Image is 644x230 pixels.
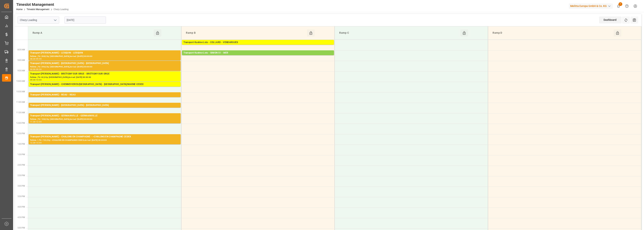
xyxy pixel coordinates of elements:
span: 4:30 PM [18,216,25,218]
div: 09:00 [36,58,42,60]
div: Ramp D [491,29,614,36]
div: Pallets: 1,TU: 723,City: ~CHALONS EN CHAMPAGNE CEDEX,Arrival: [DATE] 00:00:00 [30,139,179,142]
div: Dashboard [599,16,622,23]
span: 5:00 PM [18,227,25,229]
div: 09:00 [30,68,36,70]
div: Pallets: ,TU: 268,City: [GEOGRAPHIC_DATA],Arrival: [DATE] 00:00:00 [30,55,179,58]
div: Pallets: ,TU: 108,City: [GEOGRAPHIC_DATA],Arrival: [DATE] 00:00:00 [30,118,179,121]
span: 1:30 PM [18,153,25,156]
div: Pallets: 11,TU: 16,City: MER,Arrival: [DATE] 00:00:00 [183,55,332,58]
input: Type to search/select [18,16,59,24]
span: 10:30 AM [16,91,25,93]
input: DD-MM-YYYY [64,16,106,24]
div: Ramp C [338,29,460,36]
div: Pallets: ,TU: 470,City: [GEOGRAPHIC_DATA],Arrival: [DATE] 00:00:00 [30,107,179,110]
div: Transport [PERSON_NAME] - CHENNEVIERES/[GEOGRAPHIC_DATA] - [GEOGRAPHIC_DATA]/MARNE CEDEX [30,83,179,86]
button: show 1 new notifications [614,2,623,10]
div: Pallets: 12,TU: 176,City: [GEOGRAPHIC_DATA],Arrival: [DATE] 00:00:00 [183,44,332,48]
div: 09:30 [30,79,36,81]
span: 12:00 PM [16,122,25,124]
div: 09:30 [36,68,42,70]
span: 3:00 PM [18,185,25,187]
span: 9:00 AM [18,59,25,61]
span: 1:00 PM [18,143,25,145]
div: Transport [PERSON_NAME] - BRETIGNY SUR ORGE - BRETIGNY SUR ORGE [30,72,179,76]
a: Home [16,8,22,11]
div: Pallets: 1,TU: 549,City: [GEOGRAPHIC_DATA],Arrival: [DATE] 00:00:00 [30,97,179,100]
span: 3:30 PM [18,195,25,197]
div: - [36,142,36,144]
div: Transport [PERSON_NAME] - LESQUIN - LESQUIN [30,51,179,55]
div: 12:00 [36,121,42,123]
span: 9:30 AM [18,70,25,72]
div: Transport [PERSON_NAME] - GERMAINVILLE - GERMAINVILLE [30,114,179,118]
span: 12:30 PM [16,132,25,135]
a: Timeslot Management [27,8,49,11]
div: Ramp B [184,29,307,36]
div: 10:00 [36,79,42,81]
span: 10:00 AM [16,80,25,82]
span: 11:30 AM [16,112,25,114]
div: - [36,68,36,70]
button: Help Center [623,2,631,10]
div: 08:30 [30,58,36,60]
div: Transport Kuehne Lots - COLLARD - VENDARGUES [183,41,332,44]
div: 11:30 [30,121,36,123]
div: - [36,79,36,81]
div: Melitta Europa GmbH & Co. KG [569,3,613,9]
div: Transport [PERSON_NAME] - [GEOGRAPHIC_DATA] - [GEOGRAPHIC_DATA] [30,103,179,107]
span: 2:30 PM [18,174,25,176]
div: 12:30 [30,142,36,144]
span: 2:00 PM [18,164,25,166]
span: 1 [619,2,622,6]
button: Melitta Europa GmbH & Co. KG [569,2,614,10]
div: Transport [PERSON_NAME] - CHALONS EN CHAMPAGNE - ~CHALONS EN CHAMPAGNE CEDEX [30,135,179,139]
div: 13:00 [36,142,42,144]
button: open menu [52,17,58,23]
div: Transport [PERSON_NAME] - REAU - REAU [30,93,179,97]
div: - [36,58,36,60]
div: Timeslot Management [16,2,69,7]
div: Transport Kuehne Lots - SIMON 51 - MER [183,51,332,55]
div: - [36,121,36,123]
div: Pallets: 18,TU: 654,City: [GEOGRAPHIC_DATA]/MARNE CEDEX,Arrival: [DATE] 00:00:00 [30,86,179,89]
div: Ramp A [31,29,154,36]
div: Transport [PERSON_NAME] - [GEOGRAPHIC_DATA] - [GEOGRAPHIC_DATA] [30,62,179,65]
div: Pallets: ,TU: 346,City: [GEOGRAPHIC_DATA],Arrival: [DATE] 00:00:00 [30,65,179,68]
span: 11:00 AM [16,101,25,103]
span: 8:30 AM [18,49,25,51]
span: 4:00 PM [18,206,25,208]
div: Pallets: ,TU: 62,City: [GEOGRAPHIC_DATA],Arrival: [DATE] 00:00:00 [30,76,179,79]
